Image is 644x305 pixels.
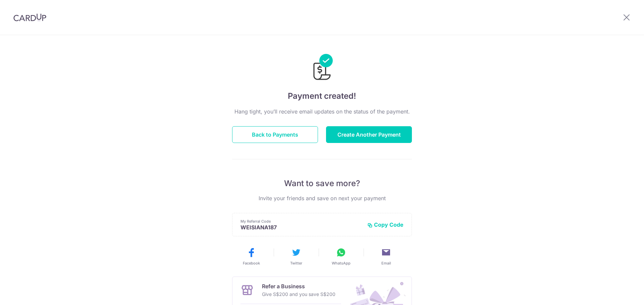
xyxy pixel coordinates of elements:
[232,126,318,143] button: Back to Payments
[240,219,362,224] p: My Referral Code
[231,247,271,266] button: Facebook
[290,260,302,266] span: Twitter
[232,90,412,102] h4: Payment created!
[232,107,412,116] p: Hang tight, you’ll receive email updates on the status of the payment.
[232,194,412,202] p: Invite your friends and save on next your payment
[262,290,335,298] p: Give S$200 and you save S$200
[367,221,404,228] button: Copy Code
[332,260,351,266] span: WhatsApp
[262,282,335,290] p: Refer a Business
[240,224,362,231] p: WEISIANA187
[276,247,316,266] button: Twitter
[381,260,391,266] span: Email
[311,54,333,82] img: Payments
[13,13,46,21] img: CardUp
[366,247,406,266] button: Email
[321,247,361,266] button: WhatsApp
[243,260,260,266] span: Facebook
[326,126,412,143] button: Create Another Payment
[232,178,412,189] p: Want to save more?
